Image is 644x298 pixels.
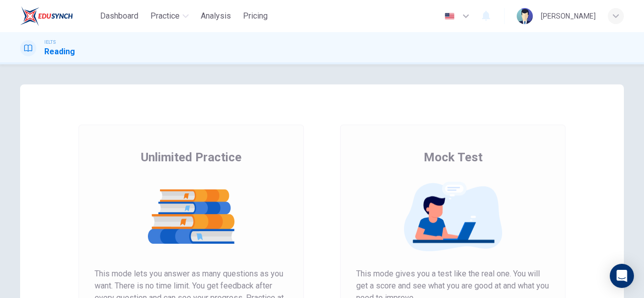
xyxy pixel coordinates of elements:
span: Unlimited Practice [141,149,242,165]
span: Dashboard [100,10,138,22]
div: Open Intercom Messenger [610,264,634,288]
button: Pricing [239,7,272,25]
img: Profile picture [517,8,533,24]
img: EduSynch logo [20,6,73,26]
span: Practice [150,10,180,22]
span: Mock Test [424,149,482,165]
button: Dashboard [96,7,142,25]
span: Pricing [243,10,268,22]
a: EduSynch logo [20,6,96,26]
span: Analysis [201,10,231,22]
button: Practice [146,7,193,25]
h1: Reading [44,46,75,58]
span: IELTS [44,39,56,46]
button: Analysis [197,7,235,25]
div: [PERSON_NAME] [541,10,596,22]
img: en [443,13,456,20]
